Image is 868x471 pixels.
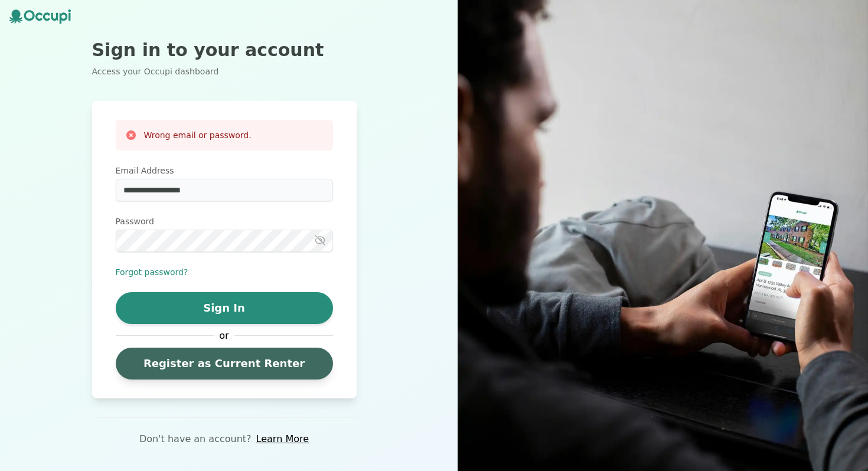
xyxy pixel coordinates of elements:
[116,292,333,324] button: Sign In
[116,215,333,227] label: Password
[116,266,188,278] button: Forgot password?
[116,165,333,176] label: Email Address
[144,129,252,141] h3: Wrong email or password.
[116,348,333,380] a: Register as Current Renter
[214,329,235,343] span: or
[92,66,357,77] p: Access your Occupi dashboard
[139,432,252,446] p: Don't have an account?
[256,432,309,446] a: Learn More
[92,40,357,61] h2: Sign in to your account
